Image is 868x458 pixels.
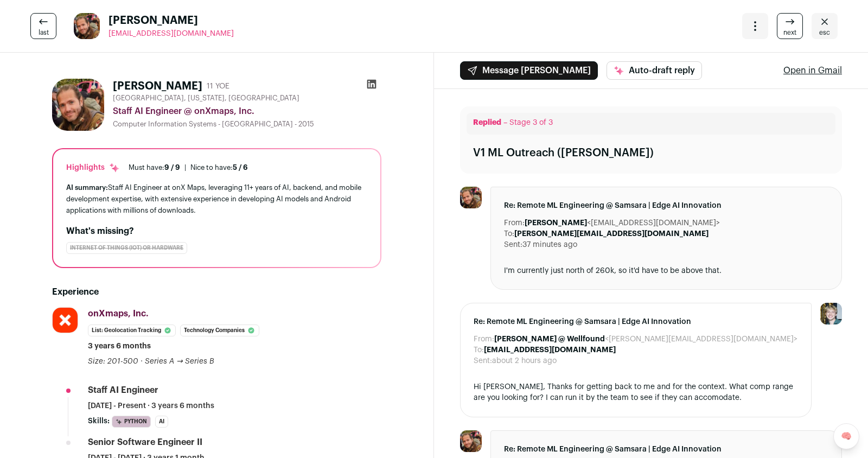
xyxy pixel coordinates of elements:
div: I'm currently just north of 260k, so it'd have to be above that. [504,265,828,276]
div: V1 ML Outreach ([PERSON_NAME]) [473,145,654,161]
a: Close [812,13,838,39]
span: [GEOGRAPHIC_DATA], [US_STATE], [GEOGRAPHIC_DATA] [113,94,299,103]
li: List: Geolocation Tracking [88,325,176,336]
img: 5d2d50da00a1aa7990a85841fb888882e3a72543e4d3eb08eefaedafbbe1ea64.jpg [460,430,482,452]
span: Series A → Series B [145,358,214,365]
button: Message [PERSON_NAME] [460,61,598,80]
span: Re: Remote ML Engineering @ Samsara | Edge AI Innovation [504,200,828,211]
dt: To: [504,228,514,239]
span: onXmaps, Inc. [88,309,149,318]
span: – [503,119,507,126]
span: [DATE] - Present · 3 years 6 months [88,400,214,411]
div: Hi [PERSON_NAME], Thanks for getting back to me and for the context. What comp range are you look... [474,381,798,404]
span: 3 years 6 months [88,341,151,352]
a: Open in Gmail [783,64,842,77]
span: next [783,28,796,37]
div: Computer Information Systems - [GEOGRAPHIC_DATA] - 2015 [113,120,381,129]
div: Staff AI Engineer at onX Maps, leveraging 11+ years of AI, backend, and mobile development expert... [66,182,367,216]
h1: [PERSON_NAME] [113,79,202,94]
img: 5d2d50da00a1aa7990a85841fb888882e3a72543e4d3eb08eefaedafbbe1ea64.jpg [52,79,104,131]
div: Staff AI Engineer [88,384,158,396]
div: Internet of Things (IoT) or Hardware [66,242,187,254]
li: Technology Companies [180,325,259,336]
b: [PERSON_NAME][EMAIL_ADDRESS][DOMAIN_NAME] [514,230,709,238]
dt: Sent: [504,239,522,250]
span: Skills: [88,416,110,427]
dd: <[PERSON_NAME][EMAIL_ADDRESS][DOMAIN_NAME]> [494,334,797,345]
div: 11 YOE [207,81,229,92]
span: AI summary: [66,184,108,191]
span: 9 / 9 [164,164,180,171]
img: 5d2d50da00a1aa7990a85841fb888882e3a72543e4d3eb08eefaedafbbe1ea64.jpg [460,187,482,208]
dd: 37 minutes ago [522,239,577,250]
h2: What's missing? [66,225,367,238]
h2: Experience [52,285,381,298]
span: Re: Remote ML Engineering @ Samsara | Edge AI Innovation [504,444,828,455]
span: last [39,28,49,37]
b: [PERSON_NAME] @ Wellfound [494,335,605,343]
dt: Sent: [474,355,492,366]
b: [PERSON_NAME] [525,219,587,227]
img: 74a301fdb41dd7c2b55be7b92baa2092fc49b20b6358fcb28a1d3ede021c6459.jpg [53,308,78,333]
a: next [777,13,803,39]
span: Stage 3 of 3 [509,119,553,126]
span: Replied [473,119,501,126]
dd: about 2 hours ago [492,355,557,366]
div: Staff AI Engineer @ onXmaps, Inc. [113,105,381,118]
div: Highlights [66,162,120,173]
li: AI [155,416,168,428]
div: Must have: [129,163,180,172]
img: 6494470-medium_jpg [820,303,842,325]
dd: <[EMAIL_ADDRESS][DOMAIN_NAME]> [525,218,720,228]
button: Auto-draft reply [607,61,702,80]
div: Senior Software Engineer II [88,436,202,448]
dt: From: [504,218,525,228]
span: 5 / 6 [233,164,248,171]
span: Re: Remote ML Engineering @ Samsara | Edge AI Innovation [474,316,798,327]
img: 5d2d50da00a1aa7990a85841fb888882e3a72543e4d3eb08eefaedafbbe1ea64.jpg [74,13,100,39]
dt: To: [474,345,484,355]
ul: | [129,163,248,172]
b: [EMAIL_ADDRESS][DOMAIN_NAME] [484,346,616,354]
dt: From: [474,334,494,345]
a: [EMAIL_ADDRESS][DOMAIN_NAME] [108,28,234,39]
span: [EMAIL_ADDRESS][DOMAIN_NAME] [108,30,234,37]
a: last [30,13,56,39]
button: Open dropdown [742,13,768,39]
span: esc [819,28,830,37]
div: Nice to have: [190,163,248,172]
span: [PERSON_NAME] [108,13,234,28]
a: 🧠 [833,423,859,449]
span: · [141,356,143,367]
li: Python [112,416,151,428]
span: Size: 201-500 [88,358,138,365]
